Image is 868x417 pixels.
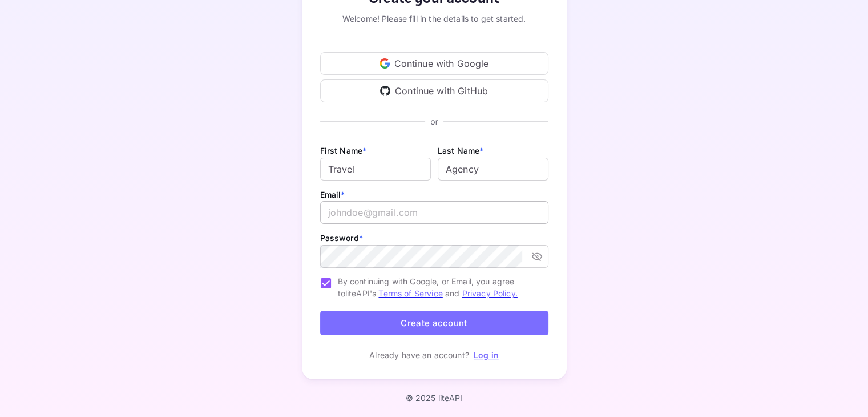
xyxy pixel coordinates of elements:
a: Privacy Policy. [462,288,518,298]
button: toggle password visibility [527,246,547,267]
a: Terms of Service [378,288,442,298]
button: Create account [320,311,548,335]
label: First Name [320,146,367,155]
input: johndoe@gmail.com [320,201,548,224]
label: Last Name [438,146,484,155]
label: Password [320,233,363,243]
a: Log in [474,350,499,360]
input: John [320,158,431,181]
div: Continue with Google [320,52,548,75]
div: Welcome! Please fill in the details to get started. [320,13,548,25]
p: © 2025 liteAPI [405,393,462,403]
span: By continuing with Google, or Email, you agree to liteAPI's and [338,275,539,299]
p: Already have an account? [369,349,469,361]
label: Email [320,190,345,199]
div: Continue with GitHub [320,79,548,102]
input: Doe [438,158,548,181]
